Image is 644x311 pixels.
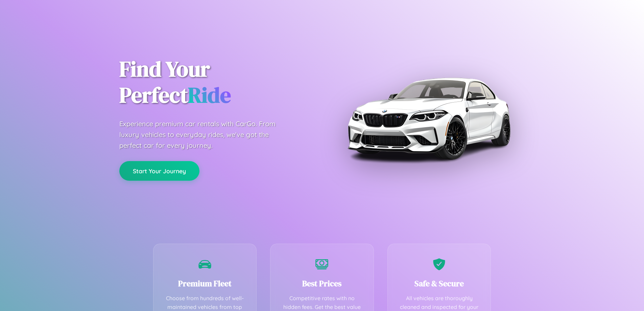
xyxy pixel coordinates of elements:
[281,278,363,289] h3: Best Prices
[164,278,246,289] h3: Premium Fleet
[398,278,481,289] h3: Safe & Secure
[188,80,231,110] span: Ride
[119,56,312,108] h1: Find Your Perfect
[344,34,513,203] img: Premium BMW car rental vehicle
[119,161,199,181] button: Start Your Journey
[119,118,288,151] p: Experience premium car rentals with CarGo. From luxury vehicles to everyday rides, we've got the ...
